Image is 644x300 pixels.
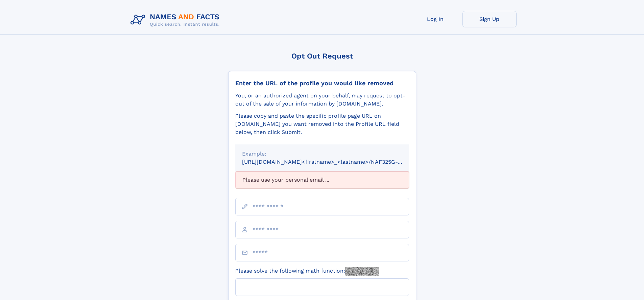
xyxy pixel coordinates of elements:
a: Log In [408,11,462,27]
div: Please copy and paste the specific profile page URL on [DOMAIN_NAME] you want removed into the Pr... [235,112,409,136]
small: [URL][DOMAIN_NAME]<firstname>_<lastname>/NAF325G-xxxxxxxx [242,159,422,165]
div: Enter the URL of the profile you would like removed [235,79,409,87]
a: Sign Up [462,11,517,27]
img: Logo Names and Facts [128,11,225,29]
div: Opt Out Request [228,52,416,60]
label: Please solve the following math function: [235,267,379,276]
div: Please use your personal email ... [235,171,409,188]
div: You, or an authorized agent on your behalf, may request to opt-out of the sale of your informatio... [235,92,409,108]
div: Example: [242,150,402,158]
